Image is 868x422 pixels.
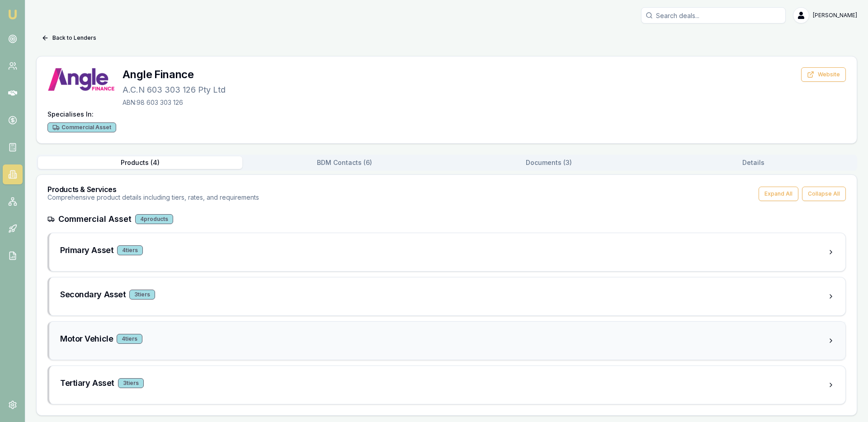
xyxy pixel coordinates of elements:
[47,110,846,119] h4: Specialises In:
[242,156,447,169] button: BDM Contacts ( 6 )
[123,98,226,107] p: ABN: 98 603 303 126
[7,9,18,20] img: emu-icon-u.png
[447,156,651,169] button: Documents ( 3 )
[60,288,126,301] h3: Secondary Asset
[641,7,786,23] input: Search deals
[801,67,846,82] button: Website
[58,213,132,225] h3: Commercial Asset
[118,378,144,388] div: 3 tier s
[802,187,846,201] button: Collapse All
[129,290,155,300] div: 3 tier s
[813,12,857,19] span: [PERSON_NAME]
[36,31,102,45] button: Back to Lenders
[651,156,855,169] button: Details
[47,186,259,193] h3: Products & Services
[123,67,226,82] h3: Angle Finance
[759,187,798,201] button: Expand All
[60,333,113,345] h3: Motor Vehicle
[135,214,173,224] div: 4 products
[123,84,226,96] p: A.C.N 603 303 126 Pty Ltd
[47,193,259,202] p: Comprehensive product details including tiers, rates, and requirements
[47,122,116,132] div: Commercial Asset
[60,377,114,389] h3: Tertiary Asset
[60,244,113,257] h3: Primary Asset
[117,334,142,344] div: 4 tier s
[47,67,115,91] img: Angle Finance logo
[117,245,143,255] div: 4 tier s
[38,156,242,169] button: Products ( 4 )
